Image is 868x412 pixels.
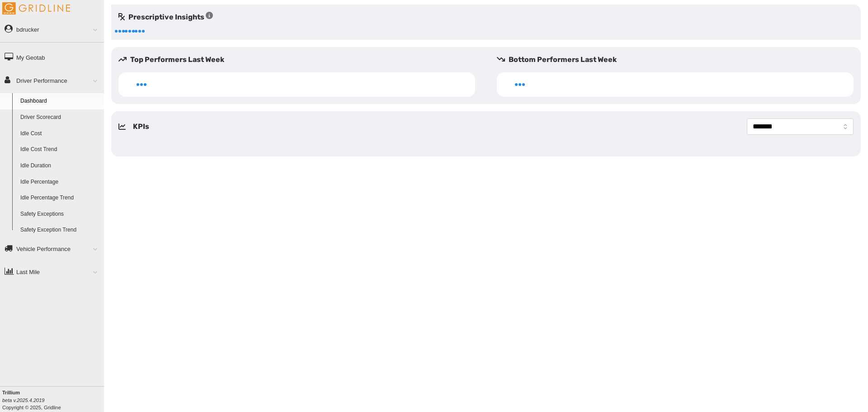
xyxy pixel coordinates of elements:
a: Dashboard [16,93,104,109]
b: Trillium [2,390,20,395]
a: Safety Exceptions [16,206,104,223]
a: Idle Percentage Trend [16,190,104,206]
h5: Prescriptive Insights [118,12,213,23]
a: Safety Exception Trend [16,222,104,238]
a: Idle Cost Trend [16,142,104,158]
h5: Top Performers Last Week [118,54,482,65]
i: beta v.2025.4.2019 [2,398,44,403]
a: Idle Percentage [16,174,104,190]
h5: Bottom Performers Last Week [497,54,861,65]
h5: KPIs [133,121,149,132]
a: Idle Cost [16,126,104,142]
img: Gridline [2,2,70,14]
a: Idle Duration [16,158,104,174]
a: Driver Scorecard [16,109,104,126]
div: Copyright © 2025, Gridline [2,389,104,411]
